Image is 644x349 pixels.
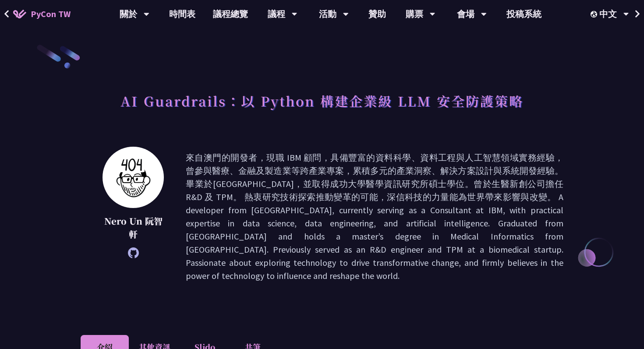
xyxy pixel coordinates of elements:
[4,3,79,25] a: PyCon TW
[13,10,26,18] img: Home icon of PyCon TW 2025
[103,147,164,208] img: Nero Un 阮智軒
[31,7,71,21] span: PyCon TW
[186,151,563,282] p: 來自澳門的開發者，現職 IBM 顧問，具備豐富的資料科學、資料工程與人工智慧領域實務經驗，曾參與醫療、金融及製造業等跨產業專案，累積多元的產業洞察、解決方案設計與系統開發經驗。 畢業於[GEOG...
[103,215,164,241] p: Nero Un 阮智軒
[591,11,599,18] img: Locale Icon
[120,88,524,114] h1: AI Guardrails：以 Python 構建企業級 LLM 安全防護策略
